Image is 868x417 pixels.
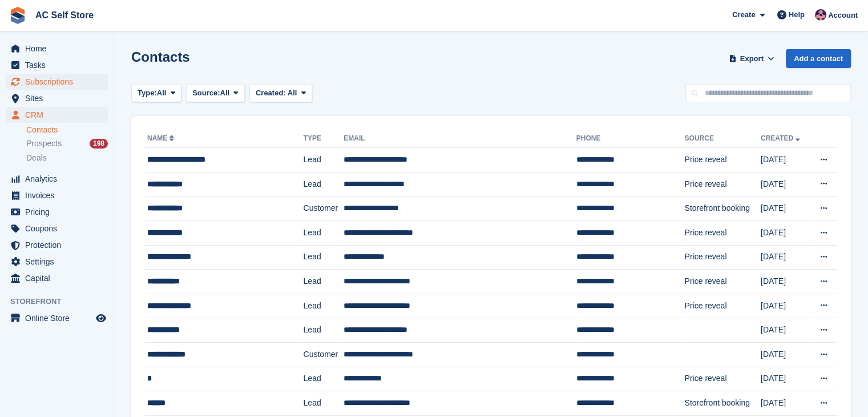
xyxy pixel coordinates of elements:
td: [DATE] [761,220,809,245]
span: Home [25,41,94,57]
span: Created: [256,89,286,97]
th: Type [304,130,344,148]
span: Export [740,53,764,65]
th: Email [344,130,576,148]
span: Tasks [25,57,94,73]
span: Prospects [26,138,62,149]
td: [DATE] [761,172,809,197]
span: All [220,87,230,99]
th: Phone [576,130,685,148]
span: Type: [138,87,157,99]
td: Lead [304,367,344,391]
span: Online Store [25,310,94,326]
span: Source: [192,87,220,99]
span: Coupons [25,220,94,236]
div: 198 [90,139,108,149]
a: menu [6,90,108,106]
span: All [288,89,297,97]
a: Add a contact [786,49,851,68]
td: Lead [304,172,344,197]
a: menu [6,107,108,123]
a: menu [6,41,108,57]
td: Lead [304,220,344,245]
a: menu [6,220,108,236]
a: menu [6,57,108,73]
span: Storefront [10,296,114,307]
td: Customer [304,342,344,367]
span: Sites [25,90,94,106]
a: Contacts [26,125,108,135]
a: menu [6,187,108,203]
td: Lead [304,391,344,416]
td: Price reveal [684,172,760,197]
td: [DATE] [761,245,809,270]
a: Preview store [94,311,108,325]
td: [DATE] [761,294,809,318]
a: menu [6,204,108,220]
td: Customer [304,197,344,221]
a: Name [147,134,176,142]
span: Pricing [25,204,94,220]
td: [DATE] [761,318,809,343]
span: Protection [25,237,94,253]
a: menu [6,237,108,253]
span: Subscriptions [25,74,94,90]
button: Source: All [186,84,245,103]
td: Price reveal [684,367,760,391]
a: menu [6,171,108,187]
button: Export [726,49,777,68]
span: Deals [26,153,47,163]
a: menu [6,310,108,326]
td: Lead [304,294,344,318]
span: Capital [25,270,94,286]
h1: Contacts [131,49,190,65]
td: [DATE] [761,342,809,367]
a: menu [6,254,108,270]
th: Source [684,130,760,148]
a: AC Self Store [31,6,98,25]
td: Lead [304,270,344,294]
a: menu [6,270,108,286]
span: Invoices [25,187,94,203]
td: Lead [304,245,344,270]
td: Price reveal [684,294,760,318]
td: Price reveal [684,245,760,270]
td: Price reveal [684,270,760,294]
a: Deals [26,152,108,164]
td: Price reveal [684,220,760,245]
span: Create [732,9,755,21]
td: Storefront booking [684,197,760,221]
button: Type: All [131,84,181,103]
span: Account [828,10,858,21]
td: Price reveal [684,148,760,173]
td: [DATE] [761,148,809,173]
span: Settings [25,254,94,270]
img: Ted Cox [815,9,826,21]
td: Storefront booking [684,391,760,416]
td: [DATE] [761,391,809,416]
span: CRM [25,107,94,123]
td: Lead [304,318,344,343]
td: Lead [304,148,344,173]
a: Created [761,134,802,142]
a: Prospects 198 [26,138,108,150]
span: Help [789,9,805,21]
span: Analytics [25,171,94,187]
img: stora-icon-8386f47178a22dfd0bd8f6a31ec36ba5ce8667c1dd55bd0f319d3a0aa187defe.svg [9,7,26,24]
a: menu [6,74,108,90]
button: Created: All [249,84,312,103]
td: [DATE] [761,367,809,391]
td: [DATE] [761,270,809,294]
span: All [157,87,167,99]
td: [DATE] [761,197,809,221]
